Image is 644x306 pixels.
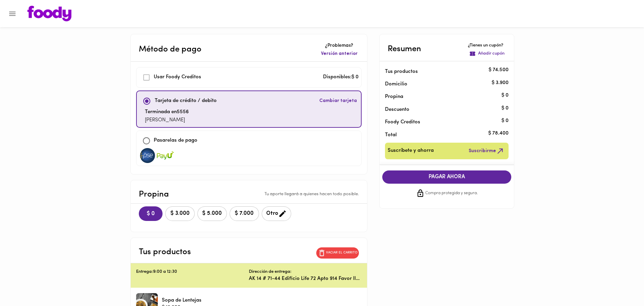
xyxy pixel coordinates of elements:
[323,74,359,81] p: Disponibles: $ 0
[165,206,195,221] button: $ 3.000
[385,93,498,100] p: Propina
[230,206,259,221] button: $ 7.000
[385,68,498,75] p: Tus productos
[145,117,189,124] p: [PERSON_NAME]
[469,147,505,155] span: Suscribirme
[467,145,506,157] button: Suscribirme
[385,81,407,88] p: Domicilio
[262,206,291,221] button: Otro
[234,210,255,217] span: $ 7.000
[382,170,512,184] button: PAGAR AHORA
[425,190,478,197] span: Compra protegida y segura.
[468,49,506,58] button: Añadir cupón
[264,191,359,198] p: Tu aporte llegará a quienes hacen todo posible.
[478,50,505,57] p: Añadir cupón
[320,42,359,49] p: ¿Problemas?
[4,5,21,22] button: Menu
[162,297,201,304] p: Sopa de Lentejas
[489,67,509,74] p: $ 74.500
[501,105,509,112] p: $ 0
[249,275,362,282] p: AK 14 # 71-44 Edificio Life 72 Apto 914 Favor llamarme al 3125284926 tan pronto dejen el pedido e...
[321,50,358,57] span: Versión anterior
[316,247,359,259] button: Vaciar el carrito
[385,106,409,113] p: Descuento
[139,246,191,258] p: Tus productos
[145,108,189,116] p: Terminada en 5556
[385,119,498,126] p: Foody Creditos
[468,42,506,49] p: ¿Tienes un cupón?
[385,131,498,139] p: Total
[154,74,201,81] p: Usar Foody Creditos
[139,43,201,56] p: Método de pago
[139,206,163,221] button: $ 0
[139,148,156,163] img: visa
[492,79,509,86] p: $ 3.900
[144,211,157,217] span: $ 0
[388,43,421,55] p: Resumen
[488,130,509,137] p: $ 78.400
[320,49,359,59] button: Versión anterior
[157,148,174,163] img: visa
[501,92,509,99] p: $ 0
[318,94,358,108] button: Cambiar tarjeta
[170,210,190,217] span: $ 3.000
[605,267,637,299] iframe: Messagebird Livechat Widget
[136,269,249,275] p: Entrega: 9:00 a 12:30
[388,147,434,155] span: Suscríbete y ahorra
[27,6,71,21] img: logo.png
[501,117,509,124] p: $ 0
[155,97,217,105] p: Tarjeta de crédito / debito
[139,188,169,201] p: Propina
[389,174,505,180] span: PAGAR AHORA
[326,250,358,255] p: Vaciar el carrito
[197,206,227,221] button: $ 5.000
[154,137,197,145] p: Pasarelas de pago
[319,98,357,104] span: Cambiar tarjeta
[266,209,287,218] span: Otro
[249,269,292,275] p: Dirección de entrega:
[202,210,222,217] span: $ 5.000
